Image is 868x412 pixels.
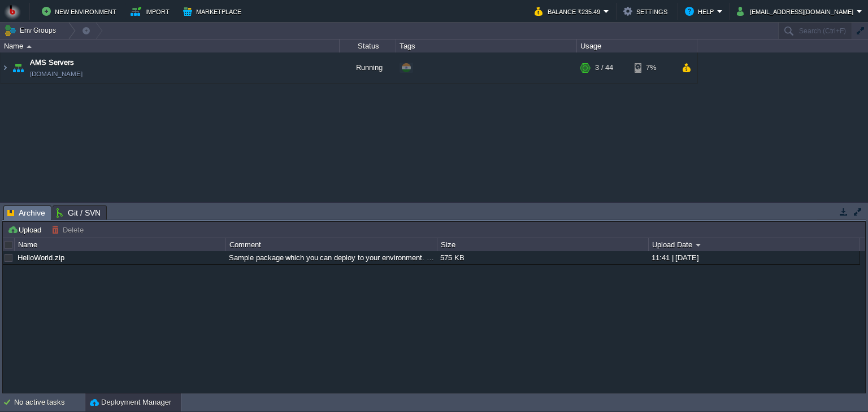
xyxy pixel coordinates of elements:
[183,5,245,18] button: Marketplace
[4,3,21,20] img: Bitss Techniques
[18,253,64,262] a: HelloWorld.zip
[227,238,437,251] div: Comment
[685,5,717,18] button: Help
[595,52,613,83] div: 3 / 44
[649,238,860,251] div: Upload Date
[30,57,74,68] a: AMS Servers
[340,40,396,52] div: Status
[7,225,45,235] button: Upload
[14,393,85,411] div: No active tasks
[42,5,120,18] button: New Environment
[15,238,225,251] div: Name
[737,5,857,18] button: [EMAIL_ADDRESS][DOMAIN_NAME]
[1,52,10,83] img: AMDAwAAAACH5BAEAAAAALAAAAAABAAEAAAICRAEAOw==
[535,5,604,18] button: Balance ₹235.49
[226,251,436,264] div: Sample package which you can deploy to your environment. Feel free to delete and upload a package...
[397,40,576,52] div: Tags
[578,40,697,52] div: Usage
[649,251,859,264] div: 11:41 | [DATE]
[437,251,648,264] div: 575 KB
[27,45,32,48] img: AMDAwAAAACH5BAEAAAAALAAAAAABAAEAAAICRAEAOw==
[635,52,671,83] div: 7%
[4,23,60,38] button: Env Groups
[90,397,171,408] button: Deployment Manager
[10,52,26,83] img: AMDAwAAAACH5BAEAAAAALAAAAAABAAEAAAICRAEAOw==
[131,5,173,18] button: Import
[1,40,339,52] div: Name
[438,238,648,251] div: Size
[30,68,83,80] a: [DOMAIN_NAME]
[57,206,101,220] span: Git / SVN
[340,52,396,83] div: Running
[51,225,87,235] button: Delete
[7,206,45,220] span: Archive
[623,5,671,18] button: Settings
